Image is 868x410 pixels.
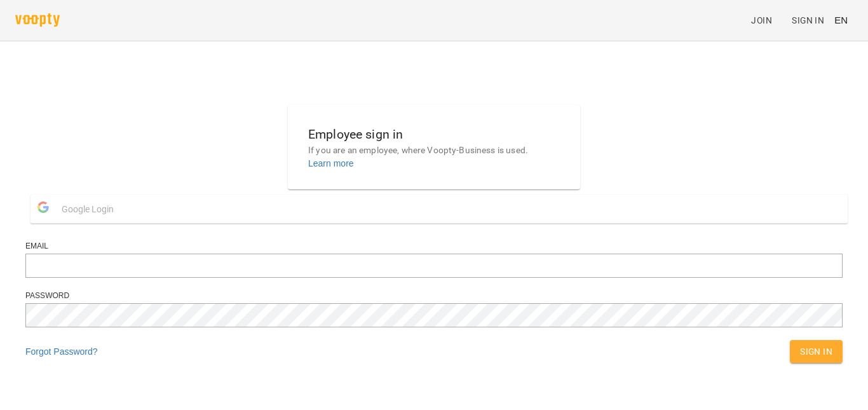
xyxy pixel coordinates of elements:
[15,13,60,27] img: voopty.png
[25,290,843,301] div: Password
[834,13,848,27] span: EN
[25,241,843,252] div: Email
[800,344,832,359] span: Sign In
[308,125,560,144] h6: Employee sign in
[62,196,120,222] span: Google Login
[829,8,853,32] button: EN
[746,9,787,32] a: Join
[308,158,354,168] a: Learn more
[31,195,848,223] button: Google Login
[790,340,843,363] button: Sign In
[308,144,560,157] p: If you are an employee, where Voopty-Business is used.
[792,13,824,28] span: Sign In
[787,9,829,32] a: Sign In
[751,13,772,28] span: Join
[298,114,570,180] button: Employee sign inIf you are an employee, where Voopty-Business is used.Learn more
[25,346,98,357] a: Forgot Password?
